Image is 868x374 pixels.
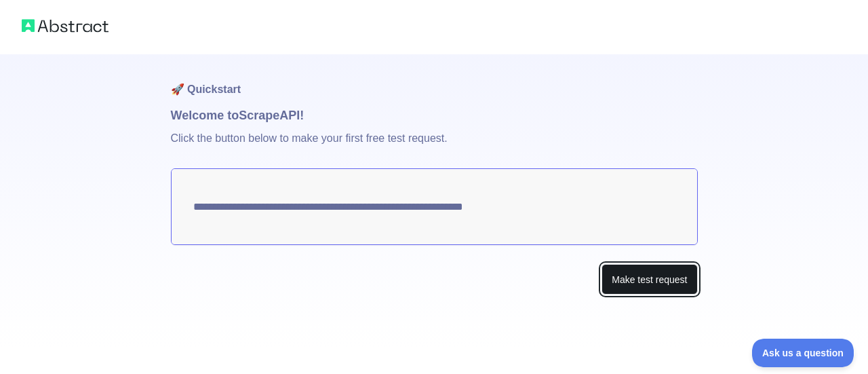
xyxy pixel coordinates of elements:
[22,16,108,35] img: Abstract logo
[171,54,698,106] h1: 🚀 Quickstart
[752,339,854,367] iframe: Toggle Customer Support
[171,125,698,168] p: Click the button below to make your first free test request.
[171,106,698,125] h1: Welcome to Scrape API!
[601,264,697,295] button: Make test request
